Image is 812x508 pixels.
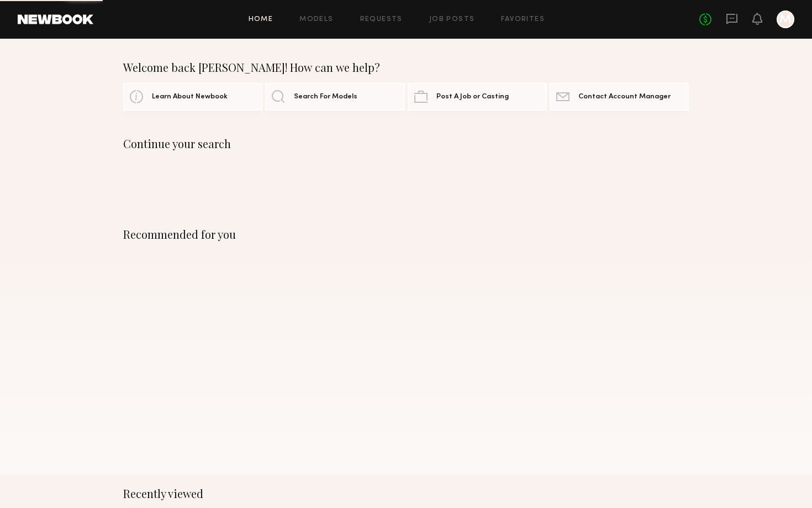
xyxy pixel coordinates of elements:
span: Contact Account Manager [578,93,671,101]
div: Continue your search [123,137,689,150]
a: Models [299,16,333,23]
a: Job Posts [429,16,475,23]
a: M [777,11,794,28]
div: Welcome back [PERSON_NAME]! How can we help? [123,61,689,74]
a: Contact Account Manager [550,83,689,111]
div: Recommended for you [123,228,689,241]
span: Search For Models [294,93,357,101]
a: Learn About Newbook [123,83,262,111]
span: Post A Job or Casting [436,93,509,101]
a: Search For Models [265,83,404,111]
a: Requests [360,16,403,23]
a: Home [249,16,273,23]
span: Learn About Newbook [152,93,228,101]
div: Recently viewed [123,487,689,500]
a: Post A Job or Casting [408,83,547,111]
a: Favorites [501,16,545,23]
